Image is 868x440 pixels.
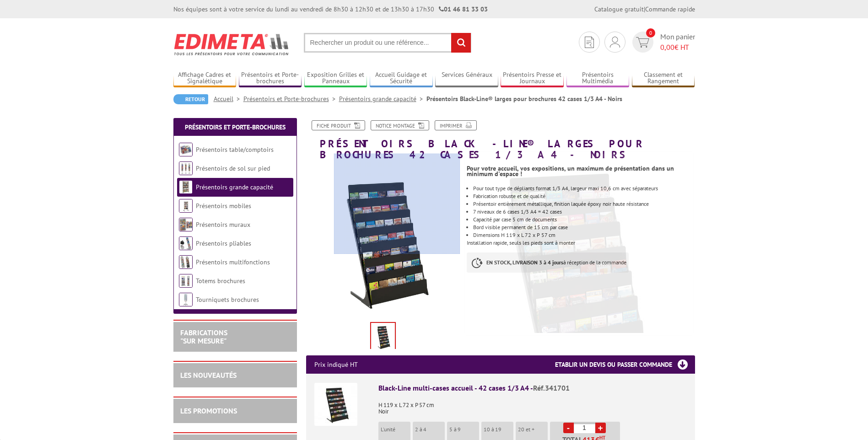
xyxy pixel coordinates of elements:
[314,355,358,374] p: Prix indiqué HT
[435,71,498,86] a: Services Généraux
[304,33,471,53] input: Rechercher un produit ou une référence...
[196,202,251,210] a: Présentoirs mobiles
[196,239,251,247] a: Présentoirs pliables
[243,95,339,103] a: Présentoirs et Porte-brochures
[173,94,208,104] a: Retour
[304,71,367,86] a: Exposition Grilles et Panneaux
[555,355,695,374] h3: Etablir un devis ou passer commande
[435,120,477,130] a: Imprimer
[196,277,245,285] a: Totems brochures
[196,220,250,229] a: Présentoirs muraux
[630,32,695,53] a: devis rapide 0 Mon panier 0,00€ HT
[595,423,606,433] a: +
[196,164,270,172] a: Présentoirs de sol sur pied
[518,426,548,433] p: 20 et +
[594,5,644,13] a: Catalogue gratuit
[378,383,687,393] div: Black-Line multi-cases accueil - 42 cases 1/3 A4 -
[196,258,270,266] a: Présentoirs multifonctions
[610,37,620,48] img: devis rapide
[594,5,695,14] div: |
[312,120,365,130] a: Fiche produit
[196,183,273,191] a: Présentoirs grande capacité
[378,396,687,415] p: H 119 x L 72 x P 57 cm Noir
[180,406,237,415] a: LES PROMOTIONS
[214,95,243,103] a: Accueil
[299,120,702,160] h1: Présentoirs Black-Line® larges pour brochures 42 cases 1/3 A4 - Noirs
[646,28,655,38] span: 0
[173,5,488,14] div: Nos équipes sont à votre service du lundi au vendredi de 8h30 à 12h30 et de 13h30 à 17h30
[185,123,286,131] a: Présentoirs et Porte-brochures
[179,199,193,213] img: Présentoirs mobiles
[563,423,574,433] a: -
[196,145,274,154] a: Présentoirs table/comptoirs
[314,383,357,426] img: Black-Line multi-cases accueil - 42 cases 1/3 A4
[501,71,564,86] a: Présentoirs Presse et Journaux
[484,426,513,433] p: 10 à 19
[179,218,193,231] img: Présentoirs muraux
[435,142,709,417] img: presentoirs_grande_capacite_341701.jpg
[426,94,622,103] li: Présentoirs Black-Line® larges pour brochures 42 cases 1/3 A4 - Noirs
[370,71,433,86] a: Accueil Guidage et Sécurité
[645,5,695,13] a: Commande rapide
[180,328,227,345] a: FABRICATIONS"Sur Mesure"
[451,33,471,53] input: rechercher
[636,37,649,48] img: devis rapide
[339,95,426,103] a: Présentoirs grande capacité
[179,161,193,175] img: Présentoirs de sol sur pied
[196,295,259,304] a: Tourniquets brochures
[179,293,193,306] img: Tourniquets brochures
[371,120,429,130] a: Notice Montage
[660,42,695,53] span: € HT
[566,71,630,86] a: Présentoirs Multimédia
[180,370,237,380] a: LES NOUVEAUTÉS
[179,180,193,194] img: Présentoirs grande capacité
[179,236,193,250] img: Présentoirs pliables
[533,383,570,392] span: Réf.341701
[239,71,302,86] a: Présentoirs et Porte-brochures
[449,426,479,433] p: 5 à 9
[660,43,674,52] span: 0,00
[585,37,594,48] img: devis rapide
[179,143,193,156] img: Présentoirs table/comptoirs
[173,71,237,86] a: Affichage Cadres et Signalétique
[173,27,290,61] img: Edimeta
[179,255,193,269] img: Présentoirs multifonctions
[179,274,193,288] img: Totems brochures
[415,426,445,433] p: 2 à 4
[371,323,395,351] img: presentoirs_grande_capacite_341701.jpg
[660,32,695,53] span: Mon panier
[439,5,488,13] strong: 01 46 81 33 03
[381,426,410,433] p: L'unité
[632,71,695,86] a: Classement et Rangement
